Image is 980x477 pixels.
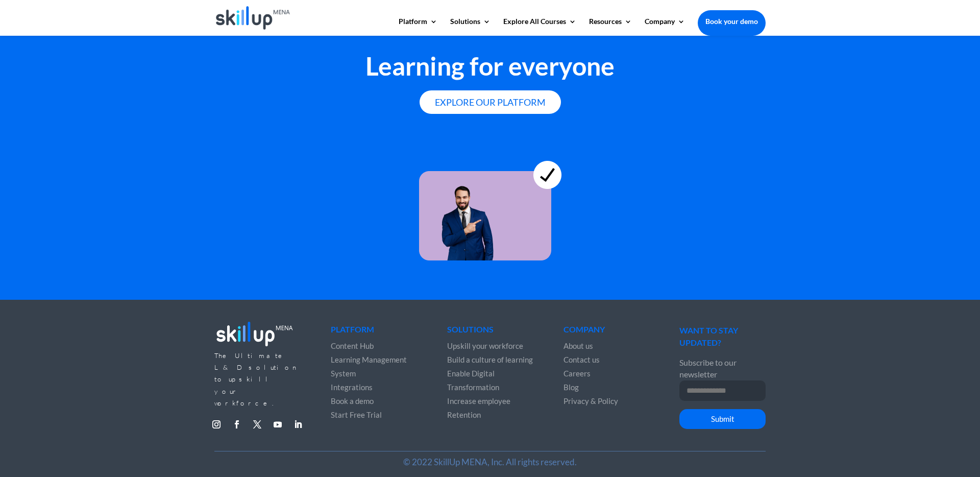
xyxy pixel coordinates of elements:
[331,325,416,339] h4: Platform
[419,141,561,260] img: learning for everyone 4 - skillup
[929,428,980,477] iframe: Chat Widget
[589,18,632,35] a: Resources
[450,18,491,35] a: Solutions
[679,325,738,347] span: WANT TO STAY UPDATED?
[645,18,685,35] a: Company
[208,416,225,433] a: Follow on Instagram
[331,396,374,406] a: Book a demo
[447,396,510,419] a: Increase employee Retention
[331,383,373,392] a: Integrations
[563,325,649,339] h4: Company
[331,355,407,378] a: Learning Management System
[698,10,766,33] a: Book your demo
[229,416,245,433] a: Follow on Facebook
[563,369,591,378] a: Careers
[929,428,980,477] div: 聊天小组件
[216,6,290,30] img: Skillup Mena
[214,351,299,408] span: The Ultimate L&D solution to upskill your workforce.
[679,356,765,380] p: Subscribe to our newsletter
[711,414,734,423] span: Submit
[447,341,523,350] a: Upskill your workforce
[399,18,437,35] a: Platform
[447,325,533,339] h4: Solutions
[214,53,766,84] h2: Learning for everyone
[331,410,382,419] a: Start Free Trial
[447,369,499,392] a: Enable Digital Transformation
[563,355,600,364] a: Contact us
[249,416,265,433] a: Follow on X
[331,341,374,350] a: Content Hub
[447,355,533,364] a: Build a culture of learning
[420,90,561,114] a: Explore our platform
[214,318,295,348] img: footer_logo
[290,416,306,433] a: Follow on LinkedIn
[563,383,579,392] a: Blog
[269,416,286,433] a: Follow on Youtube
[503,18,576,35] a: Explore All Courses
[679,409,765,430] button: Submit
[214,456,766,468] p: © 2022 SkillUp MENA, Inc. All rights reserved.
[563,341,593,350] a: About us
[563,396,618,406] a: Privacy & Policy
